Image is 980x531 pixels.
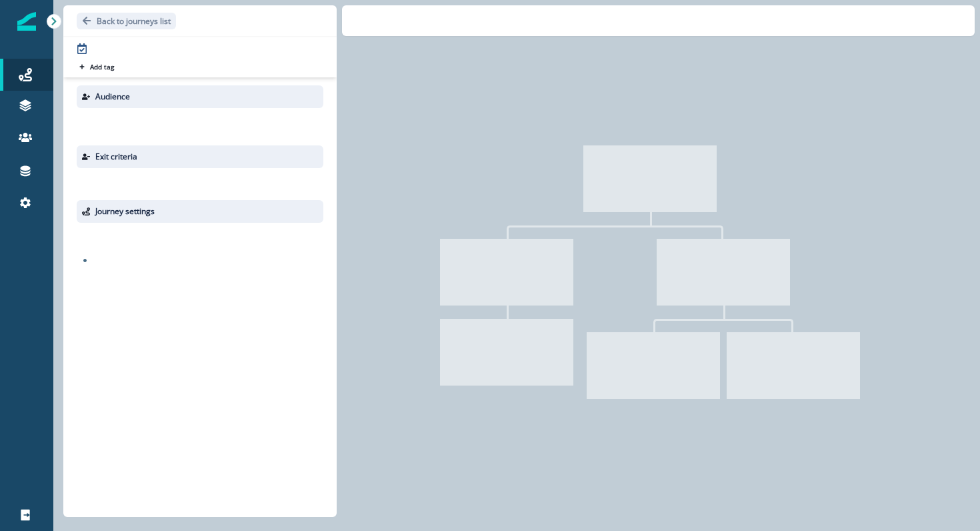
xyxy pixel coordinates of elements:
[95,91,130,103] p: Audience
[77,13,176,29] button: Go back
[17,12,36,31] img: Inflection
[90,63,114,71] p: Add tag
[77,61,117,72] button: Add tag
[95,151,137,163] p: Exit criteria
[97,15,171,27] p: Back to journeys list
[95,205,155,217] p: Journey settings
